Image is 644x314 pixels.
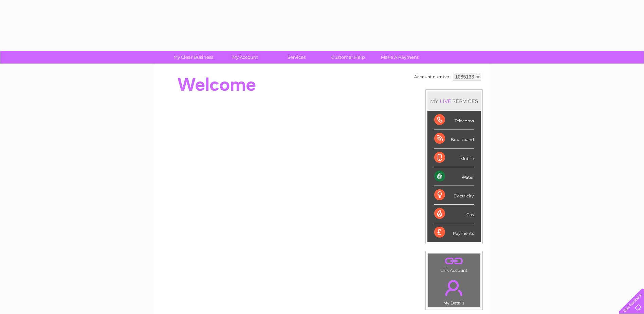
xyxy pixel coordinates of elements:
[217,51,273,64] a: My Account
[165,51,221,64] a: My Clear Business
[412,71,451,83] td: Account number
[430,255,478,267] a: .
[430,276,478,300] a: .
[434,205,474,223] div: Gas
[434,167,474,186] div: Water
[320,51,376,64] a: Customer Help
[269,51,325,64] a: Services
[438,98,453,104] div: LIVE
[434,149,474,167] div: Mobile
[434,111,474,129] div: Telecoms
[428,274,480,308] td: My Details
[434,223,474,242] div: Payments
[372,51,428,64] a: Make A Payment
[434,129,474,148] div: Broadband
[428,253,480,275] td: Link Account
[434,186,474,205] div: Electricity
[427,91,481,111] div: MY SERVICES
